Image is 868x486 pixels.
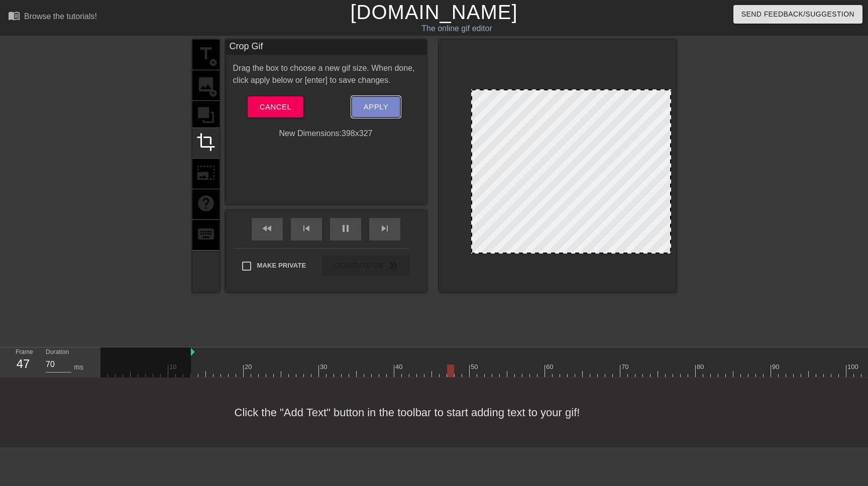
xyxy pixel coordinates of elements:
[395,362,404,372] div: 40
[226,128,426,140] div: New Dimensions: 398 x 327
[196,133,215,152] span: crop
[74,362,83,373] div: ms
[260,100,291,113] span: Cancel
[733,5,862,24] button: Send Feedback/Suggestion
[294,23,619,35] div: The online gif editor
[352,96,400,117] button: Apply
[379,222,391,234] span: skip_next
[772,362,781,372] div: 90
[8,347,38,377] div: Frame
[261,222,273,234] span: fast_rewind
[16,355,31,373] div: 47
[8,10,20,22] span: menu_book
[46,349,69,355] label: Duration
[226,40,426,55] div: Crop Gif
[248,96,303,117] button: Cancel
[364,100,388,113] span: Apply
[621,362,630,372] div: 70
[471,362,480,372] div: 50
[847,362,860,372] div: 100
[245,362,254,372] div: 20
[8,10,97,25] a: Browse the tutorials!
[741,8,854,21] span: Send Feedback/Suggestion
[697,362,706,372] div: 80
[320,362,329,372] div: 30
[24,12,97,21] div: Browse the tutorials!
[340,222,352,234] span: pause
[546,362,555,372] div: 60
[257,261,306,271] span: Make Private
[300,222,312,234] span: skip_previous
[350,1,517,23] a: [DOMAIN_NAME]
[226,62,426,86] div: Drag the box to choose a new gif size. When done, click apply below or [enter] to save changes.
